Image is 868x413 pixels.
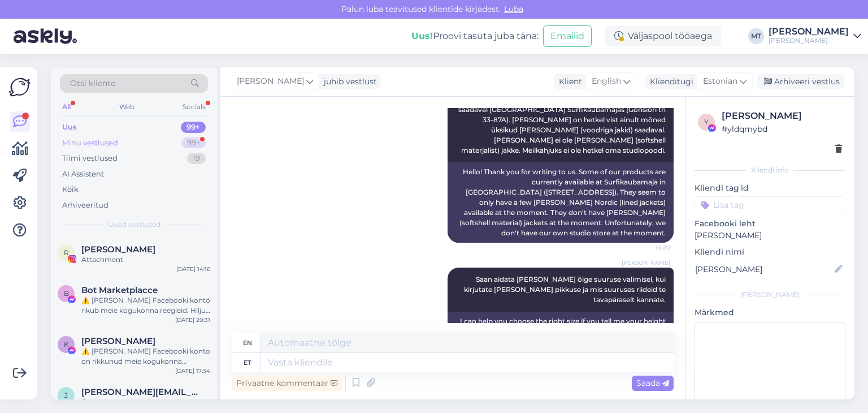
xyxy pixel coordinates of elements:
[64,391,68,399] span: j
[722,123,842,135] div: # yldqmybd
[237,75,304,88] span: [PERSON_NAME]
[62,122,77,133] div: Uus
[62,169,104,180] div: AI Assistent
[695,246,845,258] p: Kliendi nimi
[180,100,208,114] div: Socials
[81,255,210,265] div: Attachment
[554,76,582,88] div: Klient
[181,122,206,133] div: 99+
[244,353,251,372] div: et
[464,275,667,304] span: Saan aidata [PERSON_NAME] õige suuruse valimisel, kui kirjutate [PERSON_NAME] pikkuse ja mis suur...
[60,100,73,114] div: All
[704,118,709,126] span: y
[622,259,670,267] span: [PERSON_NAME]
[411,31,433,41] b: Uus!
[187,153,206,164] div: 19
[9,76,31,98] img: Askly Logo
[243,333,252,352] div: en
[501,4,527,14] span: Luba
[175,367,210,375] div: [DATE] 17:34
[748,28,764,44] div: MT
[448,162,674,243] div: Hello! Thank you for writing to us. Some of our products are currently available at Surfikaubamaj...
[81,387,199,397] span: jane.orumaa@mail.ee
[175,316,210,324] div: [DATE] 20:31
[628,243,670,252] span: 14:20
[64,340,69,349] span: K
[695,290,845,300] div: [PERSON_NAME]
[695,263,832,276] input: Lisa nimi
[108,220,160,230] span: Uued vestlused
[411,29,539,43] div: Proovi tasuta juba täna:
[695,196,845,213] input: Lisa tag
[695,307,845,319] p: Märkmed
[62,137,118,149] div: Minu vestlused
[769,27,849,36] div: [PERSON_NAME]
[695,165,845,175] div: Kliendi info
[62,200,108,211] div: Arhiveeritud
[605,26,721,46] div: Väljaspool tööaega
[543,25,592,47] button: Emailid
[64,289,69,298] span: B
[757,74,844,89] div: Arhiveeri vestlus
[81,336,155,346] span: Kalonji Mbulayi
[448,312,674,341] div: I can help you choose the right size if you tell me your height and what size clothes you usually...
[62,153,118,164] div: Tiimi vestlused
[81,244,155,255] span: Robin Hunt
[592,75,621,88] span: English
[695,218,845,230] p: Facebooki leht
[81,346,210,367] div: ⚠️ [PERSON_NAME] Facebooki konto on rikkunud meie kogukonna standardeid. Meie süsteem on saanud p...
[176,265,210,273] div: [DATE] 14:16
[117,100,137,114] div: Web
[64,248,69,257] span: R
[703,75,737,88] span: Estonian
[181,137,206,149] div: 99+
[62,184,79,195] div: Kõik
[695,230,845,242] p: [PERSON_NAME]
[645,76,693,88] div: Klienditugi
[70,78,115,89] span: Otsi kliente
[636,378,669,388] span: Saada
[722,109,842,123] div: [PERSON_NAME]
[81,295,210,316] div: ⚠️ [PERSON_NAME] Facebooki konto rikub meie kogukonna reegleid. Hiljuti on meie süsteem saanud ka...
[81,285,158,295] span: Bot Marketplacce
[319,76,377,88] div: juhib vestlust
[769,36,849,45] div: [PERSON_NAME]
[232,376,342,391] div: Privaatne kommentaar
[695,182,845,194] p: Kliendi tag'id
[769,27,861,45] a: [PERSON_NAME][PERSON_NAME]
